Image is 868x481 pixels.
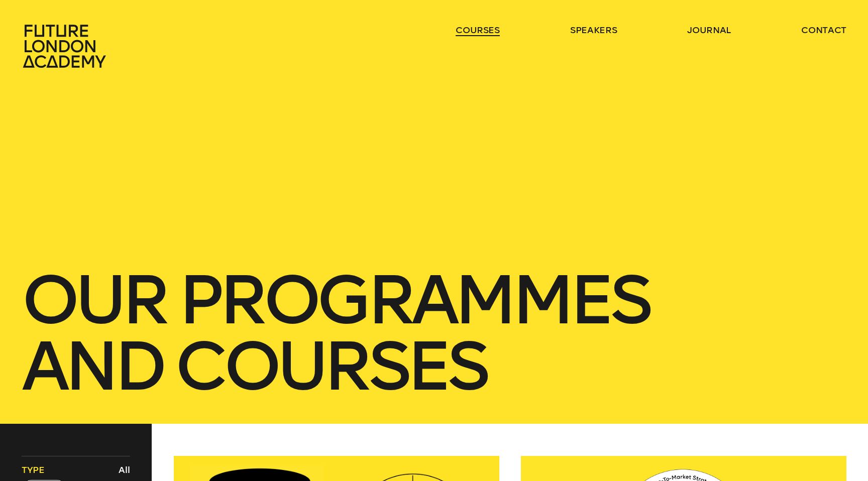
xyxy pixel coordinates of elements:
a: courses [456,24,500,36]
a: speakers [570,24,617,36]
h1: our Programmes and courses [22,267,846,400]
a: journal [687,24,731,36]
a: contact [801,24,846,36]
button: All [116,461,133,478]
span: Type [22,464,45,476]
